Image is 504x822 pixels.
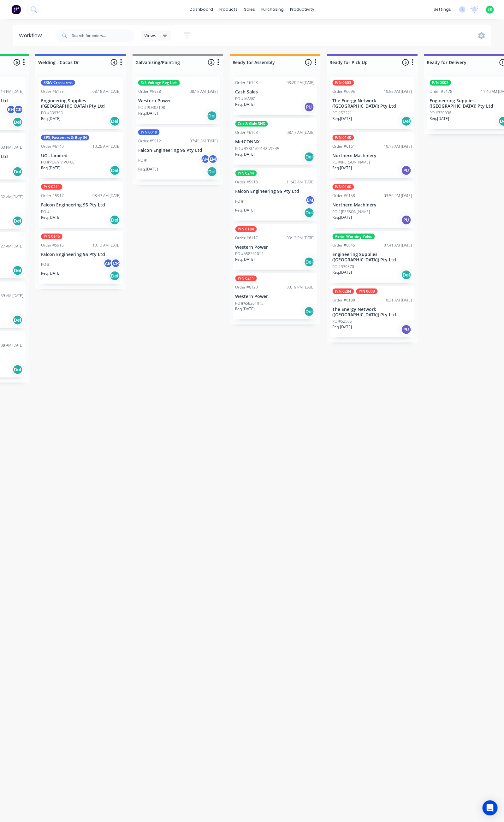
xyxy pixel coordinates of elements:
p: PO #[PERSON_NAME] [333,159,370,165]
div: Order #6095 [333,89,355,94]
div: Del [207,167,217,177]
div: Del [207,111,217,121]
span: Views [145,32,157,39]
div: Order #6193 [235,80,258,86]
div: Del [110,271,120,281]
div: BH [6,105,16,114]
div: PU [401,165,412,176]
div: Order #6161 [333,144,355,149]
div: Del [110,215,120,225]
div: purchasing [258,5,287,14]
div: EM [305,195,315,205]
div: Del [304,152,314,162]
div: Order #6140 [41,144,64,149]
p: PO #[PERSON_NAME] [333,209,370,215]
div: P/N 0603Order #609510:52 AM [DATE]The Energy Network ([GEOGRAPHIC_DATA]) Pty LtdPO #52221Req.[DAT... [330,77,415,129]
p: UGL Limited [41,153,121,158]
p: Req. [DATE] [235,257,255,262]
div: P/N 0244 [235,170,257,176]
span: SK [488,7,492,12]
p: Northern Machinery [333,202,412,208]
div: P/N 0145Order #591610:13 AM [DATE]Falcon Engineering 95 Pty LtdPO #AMCRReq.[DATE]Del [39,231,123,284]
p: PO #339938 [430,110,452,116]
div: Order #6188 [333,297,355,303]
p: Req. [DATE] [138,166,158,172]
p: PO # [41,262,50,267]
p: PO #BSBL1/00142-VO-45 [235,146,280,152]
p: Req. [DATE] [333,165,352,171]
div: productivity [287,5,317,14]
div: CR [14,105,23,114]
p: PO # [235,199,244,204]
div: P/N 0140 [333,184,354,190]
p: Req. [DATE] [333,215,352,220]
p: PO #'MARK' [235,96,255,102]
p: Req. [DATE] [235,306,255,312]
div: 08:18 AM [DATE] [92,89,121,94]
div: Open Intercom Messenger [483,801,498,816]
div: Del [110,165,120,176]
div: P/N 0019 [138,129,160,135]
p: Req. [DATE] [430,116,449,122]
div: P/N 0140 [333,135,354,140]
div: Order #619303:20 PM [DATE]Cash SalesPO #'MARK'Req.[DATE]PU [233,77,317,115]
div: 10:15 AM [DATE] [384,144,412,149]
p: Falcon Engineering 95 Pty Ltd [138,148,218,153]
div: Order #6120 [235,284,258,290]
div: settings [430,5,454,14]
div: 03:56 PM [DATE] [384,193,412,199]
p: Req. [DATE] [41,116,61,122]
div: P/N 0211Order #591708:47 AM [DATE]Falcon Engineering 95 Pty LtdPO #Req.[DATE]Del [39,182,123,228]
p: PO #52221 [333,110,352,116]
p: PO #339793 [41,110,63,116]
p: Engineering Supplies ([GEOGRAPHIC_DATA]) Pty Ltd [41,98,121,109]
p: PO #PO?????-VO-08 [41,159,74,165]
div: P/N 0211 [235,276,257,281]
div: P/N 0802 [430,80,451,86]
div: sales [241,5,258,14]
div: Order #6045 [333,242,355,248]
div: 08:17 AM [DATE] [287,130,315,135]
p: Northern Machinery [333,153,412,158]
p: Falcon Engineering 95 Pty Ltd [235,189,315,194]
div: Order #5958 [138,89,161,94]
div: P/N 0145 [41,234,62,239]
div: 03:19 PM [DATE] [287,284,315,290]
p: Western Power [138,98,218,104]
div: 08:15 AM [DATE] [190,89,218,94]
p: PO # [41,209,50,215]
div: Del [401,270,412,280]
div: Order #6155 [41,89,64,94]
p: PO #339870 [333,264,354,270]
div: 03:20 PM [DATE] [287,80,315,86]
p: Falcon Engineering 95 Pty Ltd [41,252,121,257]
div: EM [208,154,218,164]
input: Search for orders... [72,29,134,42]
div: Del [304,208,314,218]
div: P/N 0211 [41,184,62,190]
div: 10:21 AM [DATE] [384,297,412,303]
p: PO #A58261012 [235,251,264,257]
div: P/N 0140Order #616110:15 AM [DATE]Northern MachineryPO #[PERSON_NAME]Req.[DATE]PU [330,132,415,179]
p: Western Power [235,294,315,299]
div: 11:42 AM [DATE] [287,179,315,185]
div: Workflow [19,32,45,39]
div: P/N 0284 [333,289,354,294]
div: P/N 0284P/N 0603Order #618810:21 AM [DATE]The Energy Network ([GEOGRAPHIC_DATA]) Pty LtdPO #52506... [330,286,415,338]
div: Del [13,265,23,276]
div: Order #5917 [41,193,64,199]
p: Req. [DATE] [41,271,61,276]
div: 10:52 AM [DATE] [384,89,412,94]
div: 03:12 PM [DATE] [287,235,315,241]
div: 10:25 AM [DATE] [92,144,121,149]
p: PO # [138,158,147,163]
p: Req. [DATE] [235,152,255,157]
div: Del [13,167,23,177]
div: SPS, Fasteners & Buy IN [41,135,89,140]
div: SPS, Fasteners & Buy INOrder #614010:25 AM [DATE]UGL LimitedPO #PO?????-VO-08Req.[DATE]Del [39,132,123,179]
div: 33kV Crossarms [41,80,75,86]
div: Cut & Galv SHSOrder #616308:17 AM [DATE]MetCONNXPO #BSBL1/00142-VO-45Req.[DATE]Del [233,118,317,165]
div: AM [201,154,210,164]
div: products [216,5,241,14]
p: Req. [DATE] [138,110,158,116]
